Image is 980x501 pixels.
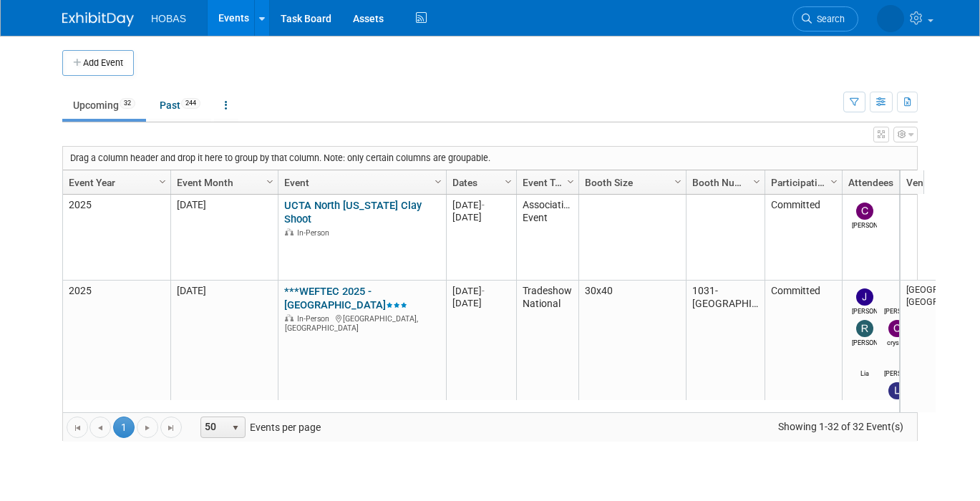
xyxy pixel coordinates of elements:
span: Column Settings [264,176,276,188]
div: Jerry Peck [884,306,909,316]
a: Column Settings [563,170,579,192]
span: 50 [201,417,225,437]
a: Event Month [177,170,268,195]
span: 244 [181,98,200,109]
img: Jim Mahony [888,351,906,368]
td: 2025 [63,195,170,281]
td: Association Event [516,195,578,281]
div: Jeffrey LeBlanc [852,306,877,316]
a: Column Settings [263,170,278,192]
div: [GEOGRAPHIC_DATA], [GEOGRAPHIC_DATA] [284,312,440,334]
span: Go to the last page [165,422,177,434]
div: [DATE] [452,297,510,309]
span: Column Settings [565,176,576,188]
span: HOBAS [151,13,186,24]
a: Upcoming32 [62,92,146,119]
a: Booth Size [585,170,676,195]
a: UCTA North [US_STATE] Clay Shoot [284,199,422,225]
span: Go to the first page [72,422,83,434]
a: Column Settings [155,170,171,192]
span: 32 [120,98,135,109]
a: Go to the last page [160,417,182,438]
span: select [230,422,241,434]
div: Jim Mahony [884,368,909,379]
span: Column Settings [828,176,840,188]
a: ***WEFTEC 2025 - [GEOGRAPHIC_DATA] [284,285,407,311]
a: Booth Number [692,170,755,195]
a: Venue Location [906,170,956,195]
a: Go to the previous page [89,417,111,438]
a: Column Settings [431,170,447,192]
img: crystal guevara [888,320,906,337]
span: Column Settings [432,176,444,188]
img: ExhibitDay [62,12,134,26]
div: [DATE] [452,211,510,223]
span: 1 [113,417,135,438]
img: In-Person Event [285,228,293,235]
button: Add Event [62,50,134,76]
img: Cole Grinnell [856,203,873,220]
a: Search [792,6,858,31]
span: In-Person [297,228,334,238]
img: In-Person Event [285,314,293,321]
img: Jerry Peck [888,288,906,306]
a: Participation [771,170,833,195]
a: Event Year [69,170,161,195]
a: Event Type (Tradeshow National, Regional, State, Sponsorship, Assoc Event) [523,170,569,195]
div: Drag a column header and drop it here to group by that column. Note: only certain columns are gro... [63,147,917,170]
img: Rene Garcia [856,320,873,337]
a: Attendees [848,170,938,195]
span: Column Settings [751,176,762,188]
span: Column Settings [672,176,684,188]
div: Lindsey Thiele [884,399,909,410]
a: Column Settings [501,170,517,192]
img: Lindsey Thiele [888,382,906,399]
td: [DATE] [170,195,278,281]
span: - [482,200,485,210]
td: Committed [765,195,842,281]
img: Lia Chowdhury [856,351,873,368]
a: Column Settings [671,170,687,192]
a: Column Settings [827,170,843,192]
span: Showing 1-32 of 32 Event(s) [765,417,917,437]
div: Connor Munk, PE [852,399,877,410]
div: crystal guevara [884,337,909,348]
span: - [482,286,485,296]
a: Dates [452,170,507,195]
span: Go to the next page [142,422,153,434]
a: Event [284,170,437,195]
span: In-Person [297,314,334,324]
img: Jeffrey LeBlanc [856,288,873,306]
span: Column Settings [503,176,514,188]
div: Rene Garcia [852,337,877,348]
img: Connor Munk, PE [856,382,873,399]
a: Past244 [149,92,211,119]
span: Search [812,14,845,24]
a: Go to the next page [137,417,158,438]
div: Cole Grinnell [852,220,877,230]
div: Lia Chowdhury [852,368,877,379]
a: Column Settings [749,170,765,192]
span: Column Settings [157,176,168,188]
img: Lia Chowdhury [877,5,904,32]
span: Go to the previous page [94,422,106,434]
div: [DATE] [452,199,510,211]
span: Events per page [183,417,335,438]
div: [DATE] [452,285,510,297]
a: Go to the first page [67,417,88,438]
